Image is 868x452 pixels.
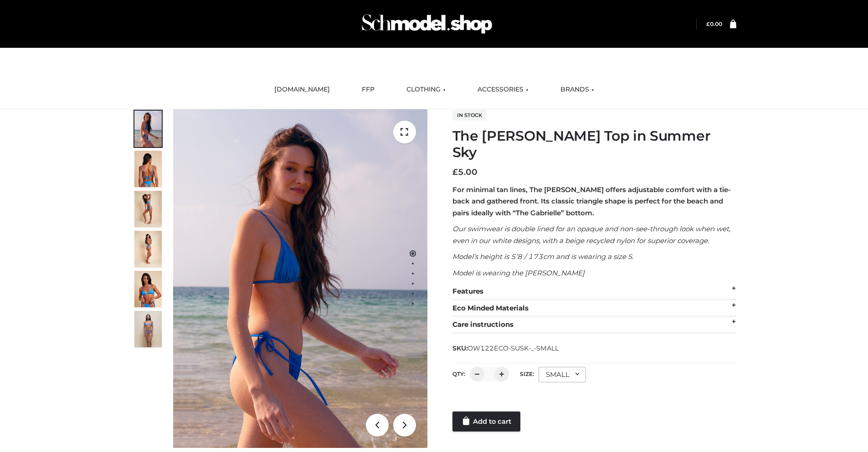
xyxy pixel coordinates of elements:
[452,371,465,377] label: QTY:
[452,110,487,121] span: In stock
[267,80,337,100] a: [DOMAIN_NAME]
[134,151,162,187] img: 5.Alex-top_CN-1-1_1-1.jpg
[452,300,736,317] div: Eco Minded Materials
[452,283,736,300] div: Features
[452,252,633,261] em: Model’s height is 5’8 / 173cm and is wearing a size S.
[452,224,730,245] em: Our swimwear is double lined for an opaque and non-see-through look when wet, even in our white d...
[452,343,560,354] span: SKU:
[467,344,559,352] span: OW122ECO-SUSK-_-SMALL
[452,185,731,217] strong: For minimal tan lines, The [PERSON_NAME] offers adjustable comfort with a tie-back and gathered f...
[173,109,427,448] img: 1.Alex-top_SS-1_4464b1e7-c2c9-4e4b-a62c-58381cd673c0 (1)
[452,411,520,432] a: Add to cart
[706,20,722,27] a: £0.00
[554,80,601,100] a: BRANDS
[355,80,381,100] a: FFP
[520,371,534,377] label: Size:
[539,367,586,382] div: SMALL
[452,316,736,333] div: Care instructions
[134,111,162,147] img: 1.Alex-top_SS-1_4464b1e7-c2c9-4e4b-a62c-58381cd673c0-1.jpg
[359,6,495,42] img: Schmodel Admin 964
[452,128,736,161] h1: The [PERSON_NAME] Top in Summer Sky
[400,80,452,100] a: CLOTHING
[134,311,162,347] img: SSVC.jpg
[452,269,585,277] em: Model is wearing the [PERSON_NAME]
[134,191,162,227] img: 4.Alex-top_CN-1-1-2.jpg
[471,80,535,100] a: ACCESSORIES
[706,20,710,27] span: £
[452,167,458,177] span: £
[452,167,478,177] bdi: 5.00
[134,271,162,307] img: 2.Alex-top_CN-1-1-2.jpg
[134,231,162,267] img: 3.Alex-top_CN-1-1-2.jpg
[706,20,722,27] bdi: 0.00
